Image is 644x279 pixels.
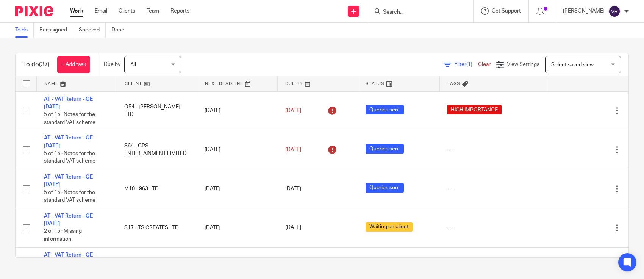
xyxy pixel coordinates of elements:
p: Due by [104,61,120,68]
h1: To do [23,61,50,69]
span: [DATE] [285,147,301,152]
span: (37) [39,61,50,67]
td: [DATE] [197,169,277,208]
span: Queries sent [366,144,404,154]
a: Team [147,7,159,15]
span: Tags [447,82,460,86]
span: (1) [466,62,472,67]
input: Search [382,9,450,16]
div: --- [447,224,541,232]
a: AT - VAT Return - QE [DATE] [44,174,93,187]
span: [DATE] [285,186,301,191]
td: [DATE] [197,208,277,247]
span: Queries sent [366,105,404,114]
td: [DATE] [197,91,277,130]
span: [DATE] [285,225,301,230]
a: Work [70,7,83,15]
td: O54 - [PERSON_NAME] LTD [117,91,197,130]
a: AT - VAT Return - QE [DATE] [44,135,93,148]
a: Reassigned [39,23,73,38]
div: --- [447,146,541,154]
a: AT - VAT Return - QE [DATE] [44,252,93,265]
a: Reports [170,7,189,15]
span: 2 of 15 · Missing information [44,229,82,242]
td: M10 - 963 LTD [117,169,197,208]
span: Select saved view [551,62,594,67]
span: Get Support [492,8,521,14]
div: --- [447,185,541,193]
span: Waiting on client [366,222,413,232]
span: Queries sent [366,183,404,193]
span: HIGH IMPORTANCE [447,105,502,114]
span: View Settings [507,62,539,67]
a: Clients [119,7,135,15]
span: 5 of 15 · Notes for the standard VAT scheme [44,112,95,125]
img: Pixie [15,6,53,16]
a: + Add task [57,56,90,73]
a: Email [95,7,107,15]
a: Clear [478,62,491,67]
span: All [130,62,136,67]
a: AT - VAT Return - QE [DATE] [44,97,93,110]
td: S64 - GPS ENTERTAINMENT LIMITED [117,130,197,169]
td: [DATE] [197,130,277,169]
a: Snoozed [79,23,106,38]
span: 5 of 15 · Notes for the standard VAT scheme [44,190,95,203]
p: [PERSON_NAME] [563,7,605,15]
span: [DATE] [285,108,301,113]
span: 5 of 15 · Notes for the standard VAT scheme [44,151,95,164]
a: To do [15,23,34,38]
td: S17 - TS CREATES LTD [117,208,197,247]
span: Filter [454,62,478,67]
a: Done [111,23,130,38]
img: svg%3E [608,5,621,17]
a: AT - VAT Return - QE [DATE] [44,213,93,226]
